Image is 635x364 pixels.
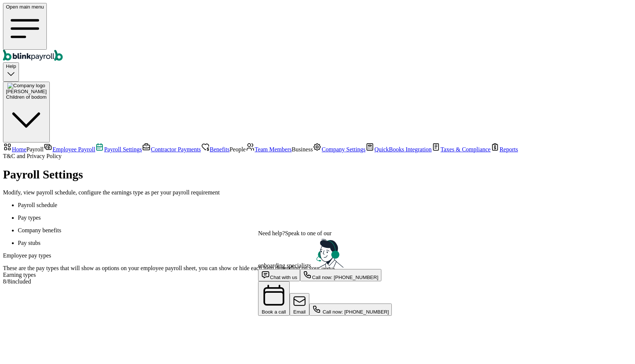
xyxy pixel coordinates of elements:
iframe: Chat Widget [598,328,635,364]
button: Call now: [PHONE_NUMBER] [309,304,392,316]
button: Book a call [258,281,290,316]
span: Speak to one of our onboarding specialists [258,230,332,269]
div: Chat with us [261,270,297,280]
button: Call now: [PHONE_NUMBER] [300,269,381,281]
section: Contact support [258,230,392,316]
div: Call now: [PHONE_NUMBER] [303,270,378,280]
button: Chat with us [258,269,300,281]
span: Need help? [258,230,285,236]
button: Email [290,293,309,316]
